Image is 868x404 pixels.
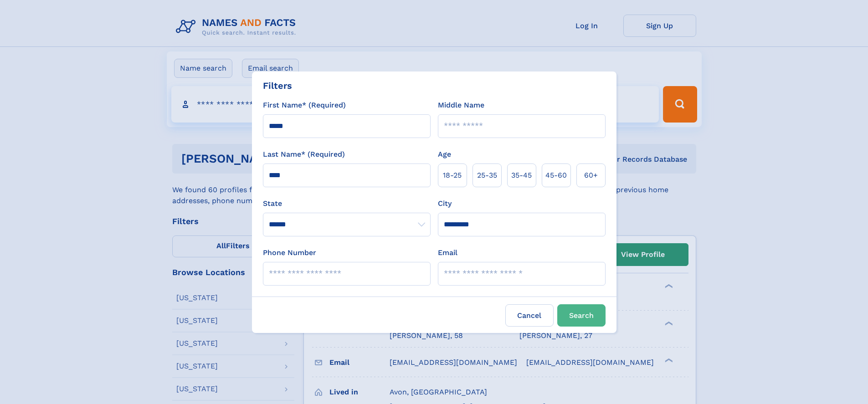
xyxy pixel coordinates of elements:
[511,170,532,181] span: 35‑45
[557,304,606,327] button: Search
[477,170,497,181] span: 25‑35
[263,198,431,209] label: State
[438,198,452,209] label: City
[263,149,345,160] label: Last Name* (Required)
[263,247,316,258] label: Phone Number
[505,304,554,327] label: Cancel
[438,247,457,258] label: Email
[545,170,567,181] span: 45‑60
[438,100,484,111] label: Middle Name
[443,170,462,181] span: 18‑25
[263,100,346,111] label: First Name* (Required)
[438,149,451,160] label: Age
[584,170,598,181] span: 60+
[263,79,292,92] div: Filters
